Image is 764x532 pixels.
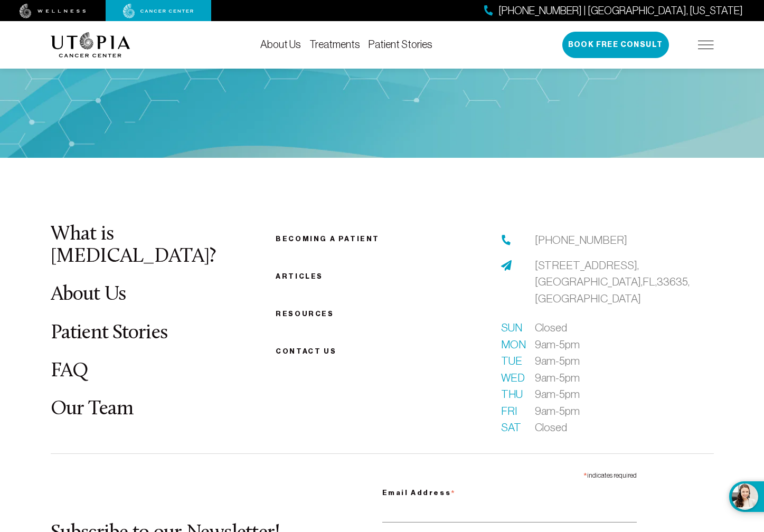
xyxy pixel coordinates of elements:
[535,259,690,305] span: [STREET_ADDRESS], [GEOGRAPHIC_DATA], FL, 33635, [GEOGRAPHIC_DATA]
[20,4,86,18] img: wellness
[51,32,130,58] img: logo
[51,323,168,344] a: Patient Stories
[562,32,669,58] button: Book Free Consult
[501,353,522,369] span: Tue
[501,403,522,420] span: Fri
[535,319,567,336] span: Closed
[276,272,323,280] a: Articles
[382,482,637,501] label: Email Address
[498,3,743,18] span: [PHONE_NUMBER] | [GEOGRAPHIC_DATA], [US_STATE]
[51,224,216,267] a: What is [MEDICAL_DATA]?
[501,336,522,353] span: Mon
[276,347,336,355] span: Contact us
[535,257,714,307] a: [STREET_ADDRESS],[GEOGRAPHIC_DATA],FL,33635,[GEOGRAPHIC_DATA]
[276,310,334,318] a: Resources
[501,260,512,271] img: address
[501,319,522,336] span: Sun
[535,336,580,353] span: 9am-5pm
[501,235,512,245] img: phone
[369,39,432,50] a: Patient Stories
[51,361,89,382] a: FAQ
[535,419,567,436] span: Closed
[501,419,522,436] span: Sat
[535,386,580,403] span: 9am-5pm
[535,403,580,420] span: 9am-5pm
[501,369,522,386] span: Wed
[51,399,134,420] a: Our Team
[123,4,194,18] img: cancer center
[501,386,522,403] span: Thu
[309,39,360,50] a: Treatments
[535,369,580,386] span: 9am-5pm
[51,284,126,305] a: About Us
[382,467,637,482] div: indicates required
[535,353,580,369] span: 9am-5pm
[484,3,743,18] a: [PHONE_NUMBER] | [GEOGRAPHIC_DATA], [US_STATE]
[698,41,714,49] img: icon-hamburger
[276,235,380,243] a: Becoming a patient
[260,39,301,50] a: About Us
[535,232,627,249] a: [PHONE_NUMBER]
